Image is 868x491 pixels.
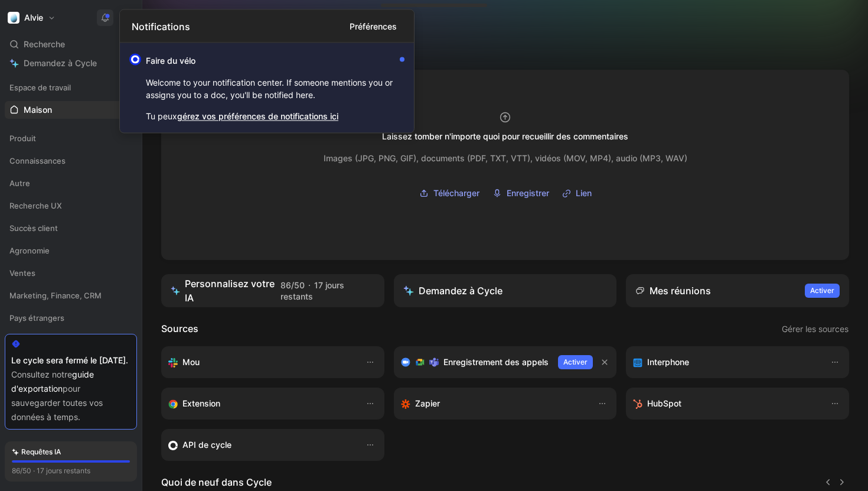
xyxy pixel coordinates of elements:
[146,55,195,65] font: Faire du vélo
[177,109,338,123] button: gérez vos préférences de notifications ici
[146,110,177,121] font: Tu peux
[350,21,397,31] font: Préférences
[344,17,402,35] button: Préférences
[146,72,395,104] p: Welcome to your notification center. If someone mentions you or assigns you to a doc, you'll be n...
[177,110,338,121] font: gérez vos préférences de notifications ici
[132,20,190,32] font: Notifications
